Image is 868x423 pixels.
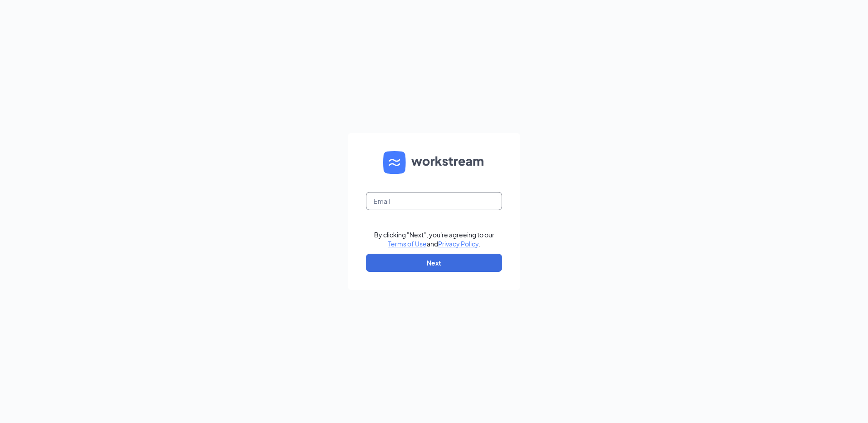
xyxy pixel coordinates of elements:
a: Terms of Use [388,240,427,248]
a: Privacy Policy [438,240,478,248]
img: WS logo and Workstream text [383,151,485,174]
input: Email [366,192,502,210]
div: By clicking "Next", you're agreeing to our and . [374,230,494,248]
button: Next [366,254,502,272]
